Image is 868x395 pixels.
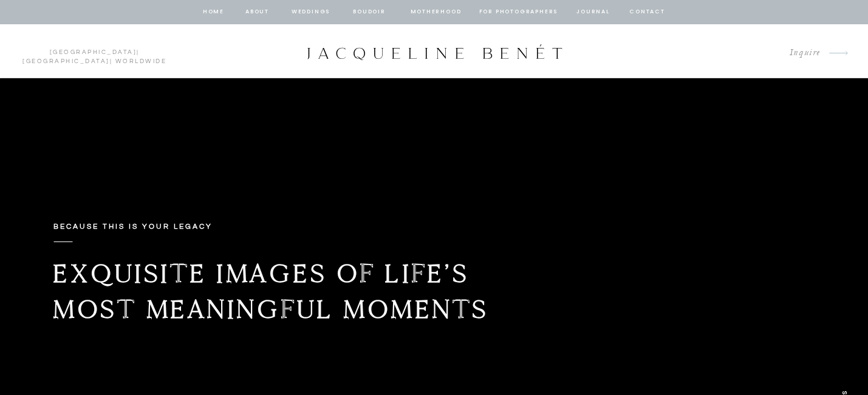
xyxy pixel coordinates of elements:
a: [GEOGRAPHIC_DATA] [22,58,110,64]
a: Motherhood [411,7,461,18]
a: BOUDOIR [352,7,387,18]
a: [GEOGRAPHIC_DATA] [50,49,137,55]
a: contact [628,7,667,18]
a: journal [575,7,612,18]
b: Because this is your legacy [53,223,213,231]
a: home [202,7,225,18]
p: | | Worldwide [17,48,172,55]
b: Exquisite images of life’s most meaningful moments [53,257,489,325]
a: about [245,7,270,18]
a: Inquire [780,45,821,61]
a: Weddings [290,7,332,18]
a: for photographers [479,7,558,18]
